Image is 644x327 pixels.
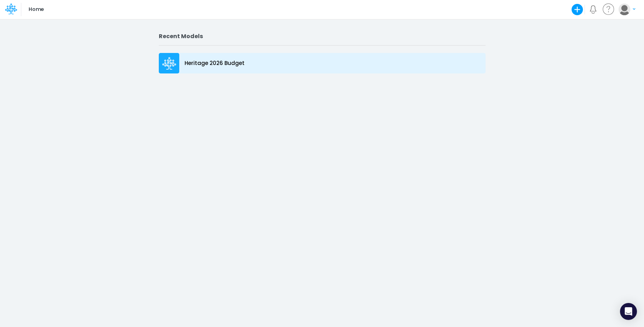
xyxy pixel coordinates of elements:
[589,5,597,13] a: Notifications
[29,6,44,13] p: Home
[159,33,486,40] h2: Recent Models
[620,303,637,320] div: Open Intercom Messenger
[185,59,245,67] p: Heritage 2026 Budget
[159,51,486,75] a: Heritage 2026 Budget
